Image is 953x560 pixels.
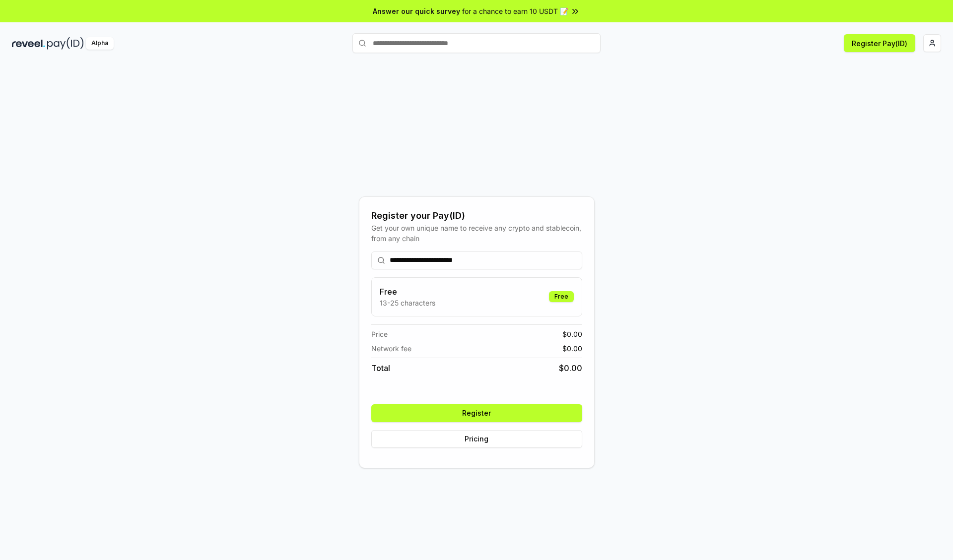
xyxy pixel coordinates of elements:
[371,209,582,223] div: Register your Pay(ID)
[371,362,390,374] span: Total
[371,329,388,339] span: Price
[562,343,582,354] span: $ 0.00
[549,291,574,302] div: Free
[380,286,435,298] h3: Free
[47,37,84,50] img: pay_id
[844,34,915,52] button: Register Pay(ID)
[86,37,114,50] div: Alpha
[462,6,568,16] span: for a chance to earn 10 USDT 📝
[371,343,411,354] span: Network fee
[373,6,460,16] span: Answer our quick survey
[380,298,435,308] p: 13-25 characters
[12,37,45,50] img: reveel_dark
[371,223,582,244] div: Get your own unique name to receive any crypto and stablecoin, from any chain
[371,430,582,448] button: Pricing
[559,362,582,374] span: $ 0.00
[371,404,582,422] button: Register
[562,329,582,339] span: $ 0.00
